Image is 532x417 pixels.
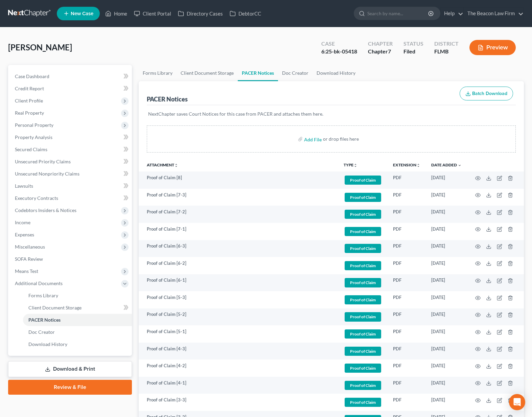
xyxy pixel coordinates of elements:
[345,398,381,407] span: Proof of Claim
[23,302,132,314] a: Client Document Storage
[344,380,382,391] a: Proof of Claim
[15,134,52,140] span: Property Analysis
[426,274,467,292] td: [DATE]
[426,223,467,240] td: [DATE]
[388,48,391,54] span: 7
[426,360,467,377] td: [DATE]
[426,377,467,394] td: [DATE]
[323,136,359,142] div: or drop files here
[28,293,58,298] span: Forms Library
[139,274,338,292] td: Proof of Claim [6-1]
[458,163,462,167] i: expand_more
[388,343,426,360] td: PDF
[15,171,79,177] span: Unsecured Nonpriority Claims
[139,65,177,81] a: Forms Library
[464,7,524,20] a: The Beacon Law Firm
[388,325,426,343] td: PDF
[147,162,178,167] a: Attachmentunfold_more
[434,48,459,55] div: FLMB
[345,261,381,270] span: Proof of Claim
[344,192,382,203] a: Proof of Claim
[426,189,467,206] td: [DATE]
[345,312,381,321] span: Proof of Claim
[15,195,58,201] span: Executory Contracts
[28,317,61,323] span: PACER Notices
[344,294,382,305] a: Proof of Claim
[388,274,426,292] td: PDF
[388,360,426,377] td: PDF
[345,347,381,356] span: Proof of Claim
[15,207,76,213] span: Codebtors Insiders & Notices
[434,40,459,48] div: District
[388,308,426,326] td: PDF
[23,326,132,338] a: Doc Creator
[9,143,132,156] a: Secured Claims
[388,223,426,240] td: PDF
[147,95,188,103] div: PACER Notices
[344,277,382,288] a: Proof of Claim
[388,206,426,223] td: PDF
[321,48,357,55] div: 6:25-bk-05418
[15,86,44,91] span: Credit Report
[139,291,338,308] td: Proof of Claim [5-3]
[23,314,132,326] a: PACER Notices
[388,257,426,274] td: PDF
[23,338,132,350] a: Download History
[469,40,516,55] button: Preview
[139,394,338,411] td: Proof of Claim [3-3]
[344,209,382,220] a: Proof of Claim
[15,110,44,116] span: Real Property
[345,381,381,390] span: Proof of Claim
[388,240,426,257] td: PDF
[28,329,55,335] span: Doc Creator
[226,7,264,20] a: DebtorCC
[9,70,132,83] a: Case Dashboard
[472,91,507,96] span: Batch Download
[403,40,423,48] div: Status
[15,256,43,262] span: SOFA Review
[139,240,338,257] td: Proof of Claim [6-3]
[139,171,338,189] td: Proof of Claim [8]
[345,210,381,219] span: Proof of Claim
[9,253,132,265] a: SOFA Review
[139,223,338,240] td: Proof of Claim [7-1]
[426,325,467,343] td: [DATE]
[426,240,467,257] td: [DATE]
[23,289,132,302] a: Forms Library
[416,163,420,167] i: unfold_more
[367,7,429,20] input: Search by name...
[426,257,467,274] td: [DATE]
[15,183,33,189] span: Lawsuits
[15,146,47,152] span: Secured Claims
[345,329,381,339] span: Proof of Claim
[8,380,132,395] a: Review & File
[175,7,226,20] a: Directory Cases
[344,397,382,408] a: Proof of Claim
[9,180,132,192] a: Lawsuits
[174,163,178,167] i: unfold_more
[426,171,467,189] td: [DATE]
[9,168,132,180] a: Unsecured Nonpriority Claims
[344,363,382,374] a: Proof of Claim
[368,48,393,55] div: Chapter
[15,98,43,103] span: Client Profile
[344,163,357,167] button: TYPEunfold_more
[321,40,357,48] div: Case
[102,7,131,20] a: Home
[139,360,338,377] td: Proof of Claim [4-2]
[345,364,381,373] span: Proof of Claim
[9,156,132,168] a: Unsecured Priority Claims
[344,226,382,237] a: Proof of Claim
[388,394,426,411] td: PDF
[426,206,467,223] td: [DATE]
[28,341,67,347] span: Download History
[8,361,132,377] a: Download & Print
[345,244,381,253] span: Proof of Claim
[403,48,423,55] div: Filed
[139,308,338,326] td: Proof of Claim [5-2]
[344,175,382,186] a: Proof of Claim
[139,377,338,394] td: Proof of Claim [4-1]
[426,308,467,326] td: [DATE]
[15,159,71,164] span: Unsecured Priority Claims
[15,73,49,79] span: Case Dashboard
